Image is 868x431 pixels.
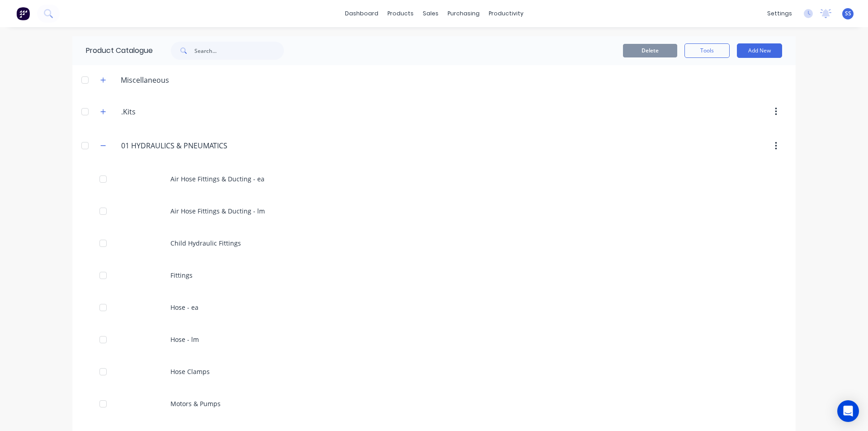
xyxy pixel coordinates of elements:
[845,9,851,18] span: SS
[72,227,796,259] div: Child Hydraulic Fittings
[72,163,796,195] div: Air Hose Fittings & Ducting - ea
[72,259,796,291] div: Fittings
[418,7,443,20] div: sales
[194,42,284,60] input: Search...
[16,7,30,20] img: Factory
[72,36,153,65] div: Product Catalogue
[623,44,677,57] button: Delete
[72,323,796,355] div: Hose - lm
[763,7,797,20] div: settings
[121,140,229,151] input: Enter category name
[340,7,383,20] a: dashboard
[72,388,796,420] div: Motors & Pumps
[72,195,796,227] div: Air Hose Fittings & Ducting - lm
[684,43,730,58] button: Tools
[443,7,484,20] div: purchasing
[837,400,859,422] div: Open Intercom Messenger
[737,43,782,58] button: Add New
[113,75,176,85] div: Miscellaneous
[72,355,796,388] div: Hose Clamps
[72,291,796,323] div: Hose - ea
[484,7,528,20] div: productivity
[121,106,228,117] input: Enter category name
[383,7,418,20] div: products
